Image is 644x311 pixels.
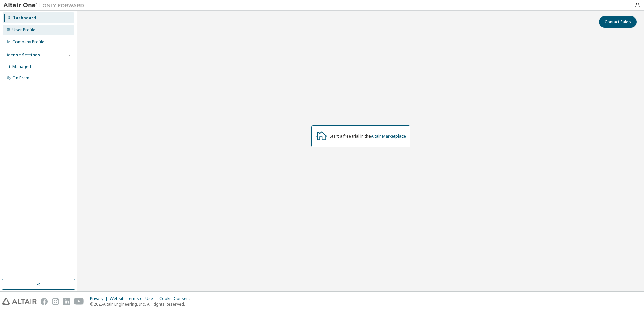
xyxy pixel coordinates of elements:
div: Dashboard [12,15,36,21]
img: altair_logo.svg [2,298,37,305]
div: User Profile [12,27,35,33]
div: Privacy [90,296,110,301]
img: youtube.svg [74,298,84,305]
button: Contact Sales [599,16,637,28]
p: © 2025 Altair Engineering, Inc. All Rights Reserved. [90,301,194,307]
a: Altair Marketplace [371,133,406,139]
img: linkedin.svg [63,298,70,305]
div: License Settings [4,52,40,58]
img: instagram.svg [52,298,59,305]
div: Managed [12,64,31,69]
div: Company Profile [12,39,44,45]
img: facebook.svg [41,298,48,305]
div: Cookie Consent [159,296,194,301]
div: Start a free trial in the [330,134,406,139]
img: Altair One [3,2,88,9]
div: Website Terms of Use [110,296,159,301]
div: On Prem [12,75,29,81]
